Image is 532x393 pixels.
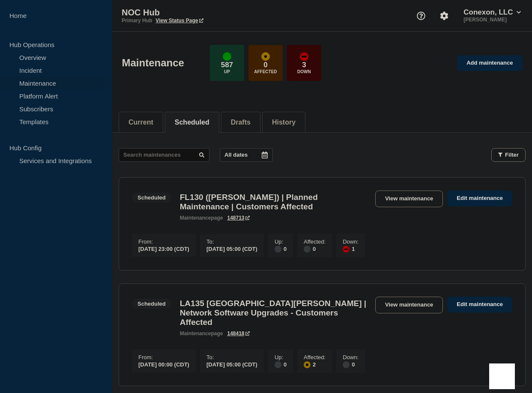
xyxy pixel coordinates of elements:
[180,215,211,221] span: maintenance
[447,297,512,313] a: Edit maintenance
[129,119,153,126] button: Current
[375,191,443,207] a: View maintenance
[462,17,523,23] p: [PERSON_NAME]
[175,119,209,126] button: Scheduled
[343,238,359,245] p: Down :
[304,354,326,360] p: Affected :
[304,360,326,368] div: 2
[412,7,430,25] button: Support
[272,119,296,126] button: History
[343,246,350,253] div: down
[457,55,522,71] a: Add maintenance
[180,299,367,327] h3: LA135 [GEOGRAPHIC_DATA][PERSON_NAME] | Network Software Upgrades - Customers Affected
[462,8,523,17] button: Conexon, LLC
[505,152,519,158] span: Filter
[122,57,184,69] h1: Maintenance
[119,148,209,162] input: Search maintenances
[263,61,267,69] p: 0
[304,361,311,368] div: affected
[223,52,231,61] div: up
[343,361,350,368] div: disabled
[343,245,359,253] div: 1
[304,238,326,245] p: Affected :
[227,330,249,336] a: 148418
[275,354,287,360] p: Up :
[180,193,367,211] h3: FL130 ([PERSON_NAME]) | Planned Maintenance | Customers Affected
[300,52,308,61] div: down
[304,245,326,253] div: 0
[489,363,515,389] iframe: Help Scout Beacon - Open
[206,238,257,245] p: To :
[275,246,281,253] div: disabled
[180,330,223,336] p: page
[137,194,166,201] div: Scheduled
[122,8,293,18] p: NOC Hub
[491,148,526,162] button: Filter
[447,191,512,206] a: Edit maintenance
[254,69,277,74] p: Affected
[343,360,359,368] div: 0
[343,354,359,360] p: Down :
[231,119,251,126] button: Drafts
[221,61,233,69] p: 587
[227,215,249,221] a: 148713
[304,246,311,253] div: disabled
[302,61,306,69] p: 3
[137,301,166,307] div: Scheduled
[275,245,287,253] div: 0
[138,360,189,368] div: [DATE] 00:00 (CDT)
[224,69,230,74] p: Up
[206,360,257,368] div: [DATE] 05:00 (CDT)
[206,245,257,252] div: [DATE] 05:00 (CDT)
[220,148,273,162] button: All dates
[224,152,248,158] p: All dates
[297,69,311,74] p: Down
[275,238,287,245] p: Up :
[435,7,453,25] button: Account settings
[275,361,281,368] div: disabled
[155,18,203,24] a: View Status Page
[375,297,443,313] a: View maintenance
[261,52,270,61] div: affected
[138,245,189,252] div: [DATE] 23:00 (CDT)
[138,354,189,360] p: From :
[180,330,211,336] span: maintenance
[275,360,287,368] div: 0
[180,215,223,221] p: page
[138,238,189,245] p: From :
[122,18,152,24] p: Primary Hub
[206,354,257,360] p: To :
